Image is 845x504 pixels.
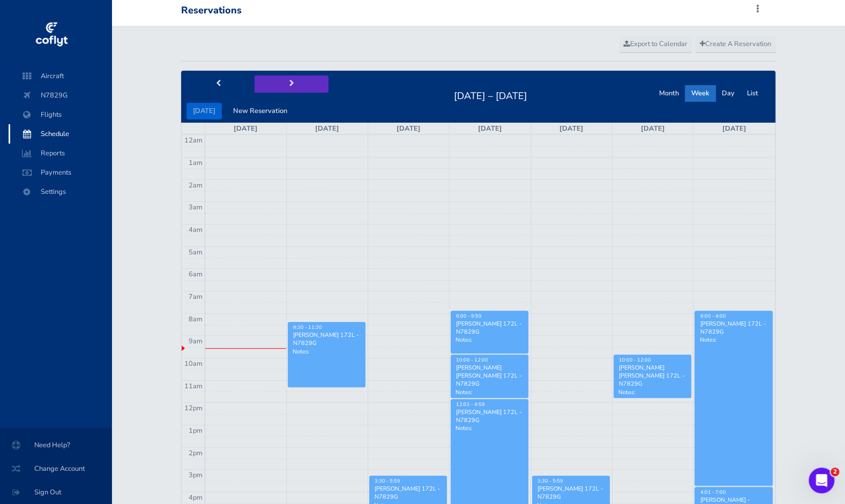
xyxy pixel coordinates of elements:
div: [PERSON_NAME] 172L - N7829G [455,320,524,336]
p: Notes: [618,388,686,396]
div: [PERSON_NAME] 172L - N7829G [455,408,524,424]
span: Export to Calendar [624,39,687,49]
span: 3pm [189,470,203,480]
a: [DATE] [315,124,339,133]
span: 4pm [189,493,203,502]
span: 2pm [189,448,203,458]
button: Week [685,85,716,102]
span: 8:00 - 4:00 [700,313,726,319]
div: [PERSON_NAME] 172L - N7829G [699,320,768,336]
button: List [741,85,765,102]
span: 7am [189,292,203,302]
a: Export to Calendar [619,36,692,52]
span: Settings [19,182,101,201]
p: Notes: [699,336,768,344]
span: Schedule [19,124,101,144]
span: 1pm [189,426,203,435]
a: [DATE] [397,124,421,133]
span: 12:01 - 4:59 [456,401,485,408]
button: New Reservation [227,103,294,119]
span: 1am [189,158,203,168]
span: 8:00 - 9:59 [456,313,482,319]
span: 2am [189,180,203,190]
span: 3:30 - 5:59 [375,478,400,484]
span: 10am [184,359,203,368]
span: Change Account [13,459,99,478]
span: Need Help? [13,435,99,455]
div: [PERSON_NAME] 172L - N7829G [537,485,605,501]
span: 12pm [184,403,203,413]
iframe: Intercom live chat [809,468,834,493]
p: Notes: [293,348,361,356]
div: [PERSON_NAME] 172L - N7829G [293,331,361,347]
button: Day [715,85,741,102]
span: 2 [831,468,839,476]
p: Notes: [455,388,524,396]
span: 5am [189,247,203,257]
span: 12am [184,136,203,145]
span: Create A Reservation [700,39,771,49]
img: coflyt logo [34,19,69,51]
button: [DATE] [186,103,222,119]
div: Reservations [181,5,242,17]
p: Notes: [455,336,524,344]
a: Create A Reservation [695,36,776,52]
button: prev [181,76,255,92]
span: 10:00 - 12:00 [456,357,488,363]
span: 8:30 - 11:30 [293,324,322,330]
span: 9am [189,336,203,346]
button: Month [653,85,685,102]
span: 4am [189,225,203,235]
a: [DATE] [559,124,584,133]
span: 8am [189,314,203,324]
h2: [DATE] – [DATE] [447,87,534,102]
a: [DATE] [641,124,665,133]
span: Flights [19,105,101,124]
span: 6am [189,269,203,279]
span: 3:30 - 5:59 [537,478,563,484]
div: [PERSON_NAME] 172L - N7829G [374,485,442,501]
span: N7829G [19,86,101,105]
span: 4:01 - 7:00 [700,489,726,495]
a: [DATE] [722,124,746,133]
a: [DATE] [234,124,258,133]
a: [DATE] [478,124,502,133]
span: 3am [189,202,203,212]
span: Reports [19,144,101,163]
p: Notes: [455,424,524,432]
div: [PERSON_NAME] [PERSON_NAME] 172L - N7829G [618,364,686,388]
button: next [255,76,328,92]
span: 11am [184,381,203,391]
span: Sign Out [13,483,99,502]
span: 10:00 - 12:00 [619,357,651,363]
span: Aircraft [19,66,101,86]
span: Payments [19,163,101,182]
div: [PERSON_NAME] [PERSON_NAME] 172L - N7829G [455,364,524,388]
